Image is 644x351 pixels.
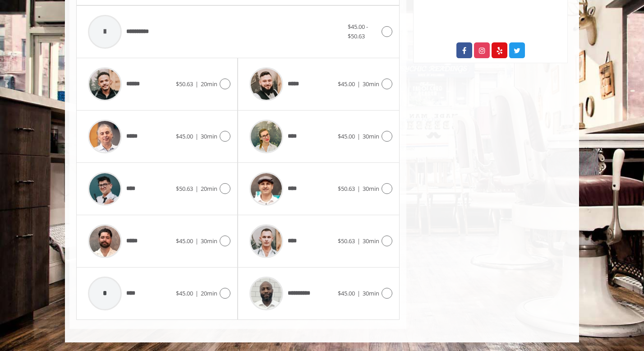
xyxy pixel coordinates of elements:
[338,185,355,193] span: $50.63
[195,185,198,193] span: |
[195,289,198,297] span: |
[363,289,379,297] span: 30min
[201,80,217,88] span: 20min
[357,237,360,245] span: |
[201,237,217,245] span: 30min
[363,237,379,245] span: 30min
[176,237,193,245] span: $45.00
[338,237,355,245] span: $50.63
[201,185,217,193] span: 20min
[338,80,355,88] span: $45.00
[176,289,193,297] span: $45.00
[176,185,193,193] span: $50.63
[338,289,355,297] span: $45.00
[357,132,360,140] span: |
[348,23,368,40] span: $45.00 - $50.63
[176,132,193,140] span: $45.00
[195,132,198,140] span: |
[357,289,360,297] span: |
[176,80,193,88] span: $50.63
[357,185,360,193] span: |
[201,132,217,140] span: 30min
[363,80,379,88] span: 30min
[363,132,379,140] span: 30min
[195,237,198,245] span: |
[338,132,355,140] span: $45.00
[357,80,360,88] span: |
[363,185,379,193] span: 30min
[195,80,198,88] span: |
[201,289,217,297] span: 20min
